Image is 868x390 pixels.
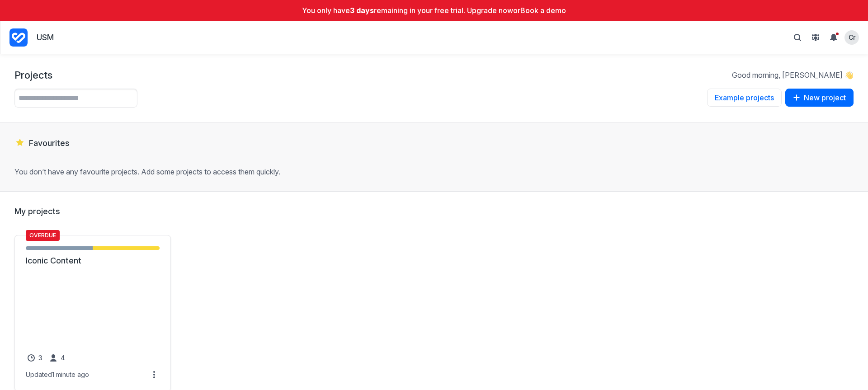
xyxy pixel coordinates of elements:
span: Overdue [26,230,60,241]
strong: 3 days [350,6,374,15]
button: View People & Groups [808,30,823,45]
a: Project Dashboard [9,27,28,48]
a: New project [785,89,854,108]
button: New project [785,89,854,107]
summary: View profile menu [844,30,859,45]
summary: View Notifications [826,30,844,45]
p: You don’t have any favourite projects. Add some projects to access them quickly. [14,167,854,177]
div: Updated 1 minute ago [26,371,89,379]
a: Iconic Content [26,255,160,266]
a: 4 [48,352,67,363]
p: You only have remaining in your free trial. Upgrade now or Book a demo [5,5,863,15]
p: USM [37,32,54,43]
button: Example projects [707,89,782,107]
button: Toggle search bar [790,30,805,45]
h1: Projects [14,69,52,81]
a: 3 [26,352,44,363]
a: Example projects [707,89,782,108]
h2: Favourites [14,137,854,149]
h2: My projects [14,206,854,217]
span: Cr [849,33,855,42]
p: Good morning, [PERSON_NAME] 👋 [732,70,854,80]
